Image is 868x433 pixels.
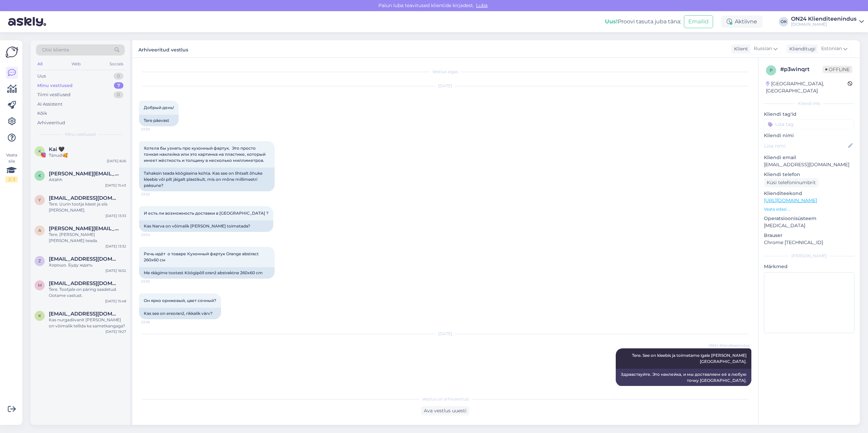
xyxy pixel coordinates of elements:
[38,283,42,288] span: m
[764,190,854,197] p: Klienditeekond
[37,82,73,89] div: Minu vestlused
[38,197,41,202] span: y
[38,313,41,318] span: k
[791,22,856,27] div: [DOMAIN_NAME]
[791,16,864,27] a: ON24 Klienditeenindus[DOMAIN_NAME]
[764,171,854,178] p: Kliendi telefon
[139,331,751,337] div: [DATE]
[105,183,126,188] div: [DATE] 15:43
[474,2,490,8] span: Luba
[49,232,126,244] div: Tere. [PERSON_NAME] [PERSON_NAME] teada.
[764,197,817,203] a: [URL][DOMAIN_NAME]
[144,146,267,163] span: Хотела бы узнать про кухонный фартук. Это просто тонкая наклейка или это картинка на пластике, ко...
[139,267,275,279] div: Me räägime tootest Köögipõll oranž abstraktne 260x60 cm
[37,91,71,98] div: Tiimi vestlused
[766,80,848,94] div: [GEOGRAPHIC_DATA], [GEOGRAPHIC_DATA]
[791,16,856,22] div: ON24 Klienditeenindus
[105,299,126,304] div: [DATE] 15:48
[49,195,119,201] span: yanic6@gmail.com
[779,17,788,26] div: OK
[144,251,260,262] span: Речь идёт о товаре Кухонный фартук Orange abstract 260x60 см
[65,131,96,137] span: Minu vestlused
[105,329,126,334] div: [DATE] 19:27
[764,142,847,150] input: Lisa nimi
[141,192,166,197] span: 23:32
[49,256,119,262] span: zojavald@gmail.com
[5,46,18,59] img: Askly Logo
[780,65,823,73] div: # p3winqrt
[422,396,469,402] span: Vestlus on arhiveeritud
[139,83,751,89] div: [DATE]
[114,73,123,80] div: 0
[49,311,119,317] span: kairitlepp@gmail.com
[139,115,179,126] div: Tere päevast
[144,211,269,216] span: И есть ли возможность доставки в [GEOGRAPHIC_DATA] ?
[141,232,166,237] span: 23:34
[764,206,854,212] p: Vaata edasi ...
[421,406,469,415] div: Ava vestlus uuesti
[49,262,126,268] div: Хорошо. Буду ждать
[49,146,65,152] span: Kai 🖤
[49,201,126,213] div: Tere. Uurin tootja käest ja siis [PERSON_NAME].
[139,168,275,191] div: Tahaksin teada köögiseina kohta. Kas see on lihtsalt õhuke kleebis või pilt jäigalt plastikult, m...
[764,161,854,168] p: [EMAIL_ADDRESS][DOMAIN_NAME]
[764,132,854,139] p: Kliendi nimi
[632,353,748,364] span: Tere. See on kleebis ja toimetame igale [PERSON_NAME] [GEOGRAPHIC_DATA].
[139,308,221,319] div: Kas see on ereoranž, rikkalik värv?
[139,220,273,232] div: Kas Narva on võimalik [PERSON_NAME] toimetada?
[787,45,815,52] div: Klienditugi
[770,68,773,73] span: p
[764,232,854,239] p: Brauser
[38,173,41,178] span: K
[731,45,748,52] div: Klient
[5,152,18,182] div: Vaata siia
[709,343,749,348] span: ON24 Klienditeenindus
[764,119,854,129] input: Lisa tag
[38,149,41,154] span: K
[144,298,216,303] span: Он ярко орнжевый, цвет сочный?
[105,268,126,273] div: [DATE] 16:52
[764,253,854,259] div: [PERSON_NAME]
[764,154,854,161] p: Kliendi email
[37,120,65,126] div: Arhiveeritud
[144,105,174,110] span: Добрый день!
[37,101,62,108] div: AI Assistent
[764,101,854,107] div: Kliendi info
[764,178,818,187] div: Küsi telefoninumbrit
[605,18,681,26] div: Proovi tasuta juba täna:
[105,213,126,218] div: [DATE] 13:33
[821,45,842,52] span: Estonian
[49,171,119,177] span: Kristjan-j@hotmail.com
[141,320,166,325] span: 23:36
[764,215,854,222] p: Operatsioonisüsteem
[49,152,126,158] div: Tänud!🥰
[108,60,125,68] div: Socials
[139,69,751,75] div: Vestlus algas
[823,66,852,73] span: Offline
[605,18,618,25] b: Uus!
[616,369,751,386] div: Здравствуйте. Это наклейка, и мы доставляем её в любую точку [GEOGRAPHIC_DATA].
[114,91,123,98] div: 0
[141,127,166,132] span: 23:30
[70,60,82,68] div: Web
[37,73,46,80] div: Uus
[721,16,763,28] div: Aktiivne
[764,263,854,270] p: Märkmed
[37,110,47,117] div: Kõik
[114,82,123,89] div: 7
[36,60,44,68] div: All
[105,244,126,249] div: [DATE] 13:32
[754,45,772,52] span: Russian
[49,286,126,299] div: Tere. Tootjale on päring saadetud. Ootame vastust.
[764,111,854,118] p: Kliendi tag'id
[141,279,166,284] span: 23:35
[764,239,854,246] p: Chrome [TECHNICAL_ID]
[49,225,119,232] span: andrus.baumann@gmail.com
[107,158,126,164] div: [DATE] 8:26
[38,258,41,263] span: z
[42,46,69,53] span: Otsi kliente
[684,15,713,28] button: Emailid
[138,44,188,53] label: Arhiveeritud vestlus
[764,222,854,229] p: [MEDICAL_DATA]
[49,177,126,183] div: Aitähh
